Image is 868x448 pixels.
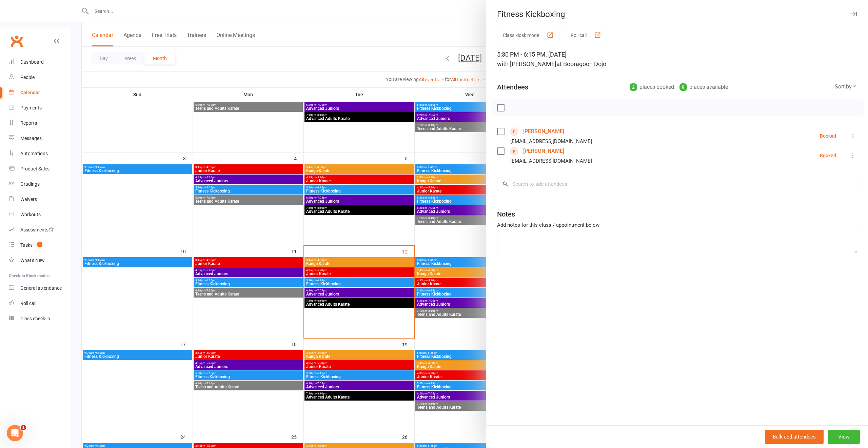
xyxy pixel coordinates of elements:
[565,29,607,41] button: Roll call
[765,430,824,444] button: Bulk add attendees
[497,209,515,219] div: Notes
[497,82,528,92] div: Attendees
[497,60,556,67] span: with [PERSON_NAME]
[21,425,26,430] span: 1
[8,33,25,49] a: Clubworx
[497,50,857,69] div: 5:30 PM - 6:15 PM, [DATE]
[20,301,36,306] div: Roll call
[510,157,592,165] div: [EMAIL_ADDRESS][DOMAIN_NAME]
[497,221,857,229] div: Add notes for this class / appointment below
[37,242,42,247] span: 4
[828,430,860,444] button: View
[9,85,72,100] a: Calendar
[630,82,674,92] div: places booked
[9,131,72,146] a: Messages
[9,192,72,207] a: Waivers
[9,238,72,253] a: Tasks 4
[820,134,836,138] div: Booked
[9,177,72,192] a: Gradings
[630,83,637,91] div: 2
[835,82,857,91] div: Sort by
[486,9,868,19] div: Fitness Kickboxing
[497,177,857,191] input: Search to add attendees
[497,29,559,41] button: Class kiosk mode
[9,161,72,177] a: Product Sales
[20,90,40,95] div: Calendar
[9,207,72,222] a: Workouts
[523,146,564,157] a: [PERSON_NAME]
[679,83,687,91] div: 9
[20,59,44,65] div: Dashboard
[9,253,72,268] a: What's New
[820,153,836,158] div: Booked
[20,166,50,171] div: Product Sales
[9,100,72,116] a: Payments
[20,120,37,126] div: Reports
[9,296,72,311] a: Roll call
[20,258,45,263] div: What's New
[20,212,41,217] div: Workouts
[20,151,48,156] div: Automations
[20,75,35,80] div: People
[20,285,62,291] div: General attendance
[20,242,33,248] div: Tasks
[9,281,72,296] a: General attendance kiosk mode
[20,227,54,232] div: Assessments
[9,55,72,70] a: Dashboard
[9,311,72,326] a: Class kiosk mode
[20,105,42,110] div: Payments
[9,222,72,238] a: Assessments
[20,136,42,141] div: Messages
[9,146,72,161] a: Automations
[20,181,40,187] div: Gradings
[679,82,728,92] div: places available
[510,137,592,146] div: [EMAIL_ADDRESS][DOMAIN_NAME]
[7,425,23,441] iframe: Intercom live chat
[9,116,72,131] a: Reports
[9,70,72,85] a: People
[20,316,50,321] div: Class check-in
[523,126,564,137] a: [PERSON_NAME]
[556,60,606,67] span: at Booragoon Dojo
[20,197,37,202] div: Waivers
